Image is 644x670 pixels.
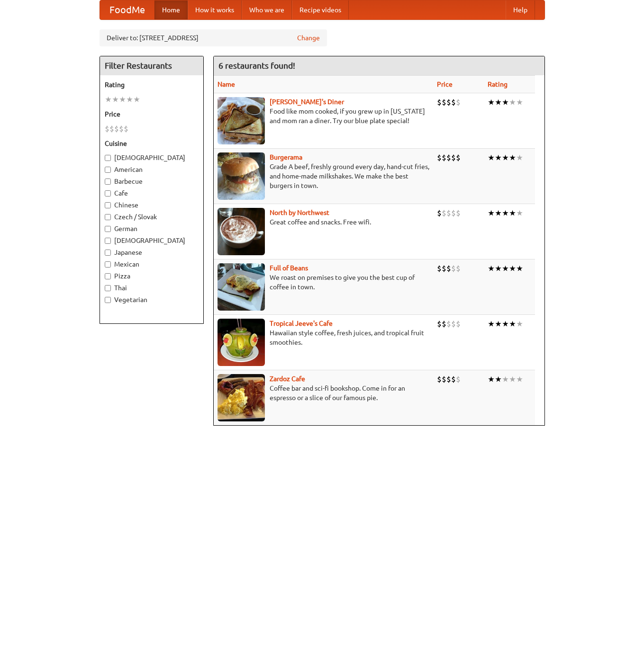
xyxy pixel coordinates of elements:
[105,179,111,185] input: Barbecue
[270,209,329,216] b: North by Northwest
[114,124,119,134] li: $
[105,271,199,281] label: Pizza
[451,374,456,384] li: $
[105,202,111,208] input: Chinese
[218,217,429,227] p: Great coffee and snacks. Free wifi.
[218,319,265,366] img: jeeves.jpg
[495,374,502,384] li: ★
[488,374,495,384] li: ★
[516,374,523,384] li: ★
[442,374,446,384] li: $
[270,153,302,161] a: Burgerama
[437,208,442,218] li: $
[437,263,442,274] li: $
[105,236,199,245] label: [DEMOGRAPHIC_DATA]
[437,97,442,107] li: $
[488,80,508,88] a: Rating
[509,152,516,163] li: ★
[105,250,111,256] input: Japanese
[112,94,119,105] li: ★
[446,319,451,329] li: $
[218,162,429,190] p: Grade A beef, freshly ground every day, hand-cut fries, and home-made milkshakes. We make the bes...
[242,0,292,19] a: Who we are
[100,29,327,46] div: Deliver to: [STREET_ADDRESS]
[218,61,295,70] ng-pluralize: 6 restaurants found!
[154,0,188,19] a: Home
[488,319,495,329] li: ★
[105,80,199,89] h5: Rating
[502,152,509,163] li: ★
[105,297,111,303] input: Vegetarian
[105,248,199,257] label: Japanese
[270,320,333,327] a: Tropical Jeeve's Cafe
[509,97,516,107] li: ★
[451,152,456,163] li: $
[124,124,128,134] li: $
[218,97,265,144] img: sallys.jpg
[502,208,509,218] li: ★
[451,97,456,107] li: $
[105,238,111,244] input: [DEMOGRAPHIC_DATA]
[105,285,111,291] input: Thai
[105,200,199,210] label: Chinese
[456,263,461,274] li: $
[105,139,199,148] h5: Cuisine
[488,152,495,163] li: ★
[188,0,242,19] a: How it works
[502,374,509,384] li: ★
[495,319,502,329] li: ★
[105,214,111,220] input: Czech / Slovak
[218,374,265,421] img: zardoz.jpg
[270,264,308,272] a: Full of Beans
[105,188,199,198] label: Cafe
[502,97,509,107] li: ★
[456,374,461,384] li: $
[218,384,429,402] p: Coffee bar and sci-fi bookshop. Come in for an espresso or a slice of our famous pie.
[100,0,154,19] a: FoodMe
[105,124,109,134] li: $
[218,208,265,255] img: north.jpg
[437,374,442,384] li: $
[218,263,265,311] img: beans.jpg
[509,263,516,274] li: ★
[442,319,446,329] li: $
[442,152,446,163] li: $
[446,263,451,274] li: $
[451,319,456,329] li: $
[516,208,523,218] li: ★
[442,208,446,218] li: $
[292,0,349,19] a: Recipe videos
[105,283,199,293] label: Thai
[488,263,495,274] li: ★
[105,224,199,233] label: German
[105,94,112,105] li: ★
[270,375,305,383] a: Zardoz Cafe
[119,124,124,134] li: $
[218,328,429,347] p: Hawaiian style coffee, fresh juices, and tropical fruit smoothies.
[446,97,451,107] li: $
[270,98,344,106] b: [PERSON_NAME]'s Diner
[105,155,111,161] input: [DEMOGRAPHIC_DATA]
[509,319,516,329] li: ★
[218,107,429,125] p: Food like mom cooked, if you grew up in [US_STATE] and mom ran a diner. Try our blue plate special!
[105,165,199,174] label: American
[509,374,516,384] li: ★
[105,167,111,173] input: American
[437,152,442,163] li: $
[105,177,199,186] label: Barbecue
[437,80,453,88] a: Price
[100,56,203,75] h4: Filter Restaurants
[437,319,442,329] li: $
[133,94,140,105] li: ★
[488,208,495,218] li: ★
[105,109,199,119] h5: Price
[488,97,495,107] li: ★
[218,152,265,200] img: burgerama.jpg
[516,319,523,329] li: ★
[105,153,199,162] label: [DEMOGRAPHIC_DATA]
[516,97,523,107] li: ★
